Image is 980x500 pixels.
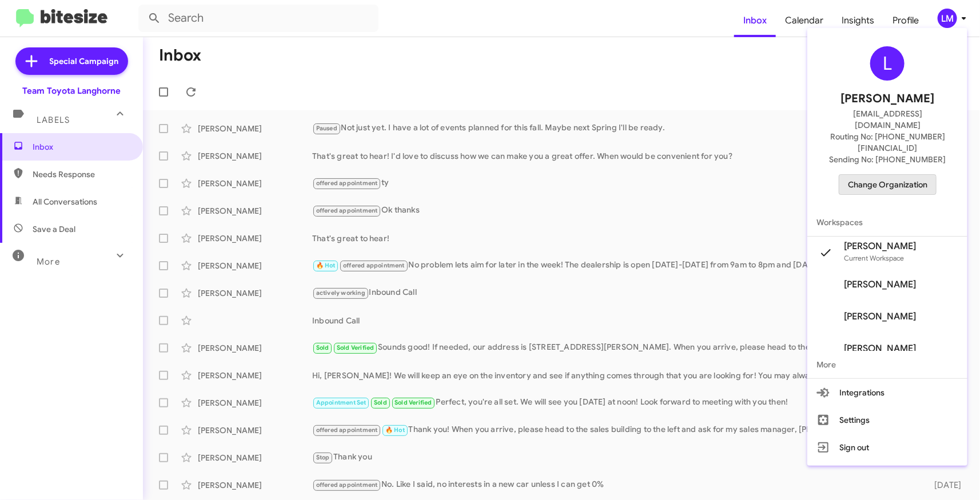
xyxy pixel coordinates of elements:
button: Sign out [807,434,967,461]
span: Change Organization [848,175,927,194]
span: Current Workspace [844,254,904,262]
span: Workspaces [807,209,967,236]
button: Integrations [807,379,967,406]
span: Routing No: [PHONE_NUMBER][FINANCIAL_ID] [821,131,954,154]
span: [PERSON_NAME] [844,241,916,252]
span: [PERSON_NAME] [840,90,934,108]
span: [PERSON_NAME] [844,311,916,322]
button: Settings [807,406,967,434]
span: [PERSON_NAME] [844,279,916,290]
span: [PERSON_NAME] [844,343,916,354]
span: More [807,351,967,378]
button: Change Organization [839,174,937,195]
span: Sending No: [PHONE_NUMBER] [829,154,946,165]
div: L [870,46,905,81]
span: [EMAIL_ADDRESS][DOMAIN_NAME] [821,108,954,131]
